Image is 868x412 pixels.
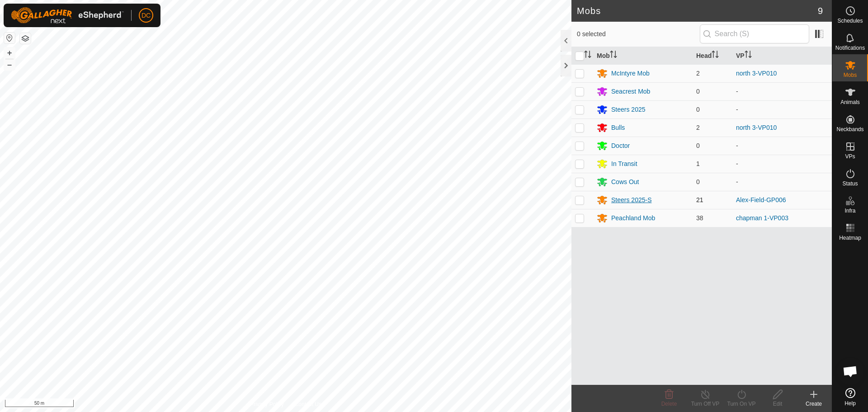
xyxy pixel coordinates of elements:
span: 0 [696,88,700,95]
div: In Transit [611,159,637,169]
a: Contact Us [295,400,321,408]
div: McIntyre Mob [611,69,650,78]
span: Help [844,401,856,406]
div: Steers 2025 [611,105,646,114]
div: Turn Off VP [687,400,723,408]
button: – [4,59,15,70]
td: - [732,155,832,173]
span: 9 [818,4,823,18]
a: Help [832,384,868,410]
span: 2 [696,124,700,131]
div: Bulls [611,123,625,133]
span: 38 [696,214,703,222]
input: Search (S) [700,24,809,43]
div: Steers 2025-S [611,195,652,205]
div: Doctor [611,141,630,151]
h2: Mobs [577,5,818,16]
button: Map Layers [20,33,31,44]
span: Notifications [835,45,865,51]
a: Privacy Policy [250,400,284,408]
span: 0 selected [577,29,700,39]
div: Create [796,400,832,408]
span: Animals [840,99,860,105]
a: Alex-Field-GP006 [736,196,786,204]
span: 21 [696,196,703,204]
span: Status [842,181,858,186]
span: 1 [696,160,700,167]
a: north 3-VP010 [736,124,777,131]
div: Edit [759,400,796,408]
span: VPs [845,154,855,159]
th: VP [732,47,832,65]
td: - [732,82,832,100]
div: Turn On VP [723,400,759,408]
p-sorticon: Activate to sort [712,52,719,59]
button: + [4,47,15,58]
span: DC [142,11,151,20]
a: chapman 1-VP003 [736,214,788,222]
div: Open chat [837,358,864,385]
span: 0 [696,142,700,149]
td: - [732,137,832,155]
th: Mob [593,47,693,65]
div: Peachland Mob [611,213,655,223]
span: 0 [696,178,700,185]
p-sorticon: Activate to sort [584,52,591,59]
th: Head [693,47,732,65]
p-sorticon: Activate to sort [610,52,617,59]
img: Gallagher Logo [11,7,124,24]
p-sorticon: Activate to sort [745,52,752,59]
span: Neckbands [836,127,863,132]
a: north 3-VP010 [736,70,777,77]
span: 2 [696,70,700,77]
span: Infra [844,208,855,213]
button: Reset Map [4,33,15,43]
div: Cows Out [611,177,639,187]
span: Mobs [844,72,857,78]
span: Delete [661,401,677,407]
span: 0 [696,106,700,113]
span: Schedules [837,18,863,24]
span: Heatmap [839,235,861,241]
td: - [732,100,832,118]
td: - [732,173,832,191]
div: Seacrest Mob [611,87,650,96]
